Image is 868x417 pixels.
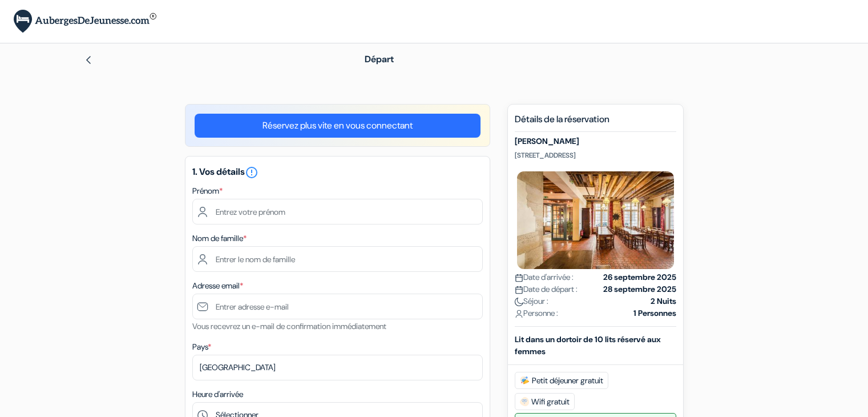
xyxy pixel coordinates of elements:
[515,334,661,356] b: Lit dans un dortoir de 10 lits réservé aux femmes
[192,321,386,331] small: Vous recevrez un e-mail de confirmation immédiatement
[245,166,259,179] i: error_outline
[192,246,483,272] input: Entrer le nom de famille
[520,397,529,406] img: free_wifi.svg
[603,283,676,295] strong: 28 septembre 2025
[192,280,243,292] label: Adresse email
[84,55,93,65] img: left_arrow.svg
[515,310,523,318] img: user_icon.svg
[192,166,483,179] h5: 1. Vos détails
[365,53,394,65] span: Départ
[515,114,676,132] h5: Détails de la réservation
[515,295,548,307] span: Séjour :
[515,393,575,410] span: Wifi gratuit
[14,10,156,33] img: AubergesDeJeunesse.com
[515,271,574,283] span: Date d'arrivée :
[515,307,558,319] span: Personne :
[515,283,578,295] span: Date de départ :
[515,298,523,306] img: moon.svg
[515,274,523,282] img: calendar.svg
[192,185,223,197] label: Prénom
[192,232,247,244] label: Nom de famille
[515,372,608,389] span: Petit déjeuner gratuit
[192,294,483,319] input: Entrer adresse e-mail
[651,295,676,307] strong: 2 Nuits
[195,114,481,138] a: Réservez plus vite en vous connectant
[192,388,243,400] label: Heure d'arrivée
[515,137,676,146] h5: [PERSON_NAME]
[515,286,523,294] img: calendar.svg
[192,199,483,224] input: Entrez votre prénom
[515,151,676,160] p: [STREET_ADDRESS]
[245,166,259,178] a: error_outline
[603,271,676,283] strong: 26 septembre 2025
[192,341,211,353] label: Pays
[633,307,676,319] strong: 1 Personnes
[520,376,530,385] img: free_breakfast.svg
